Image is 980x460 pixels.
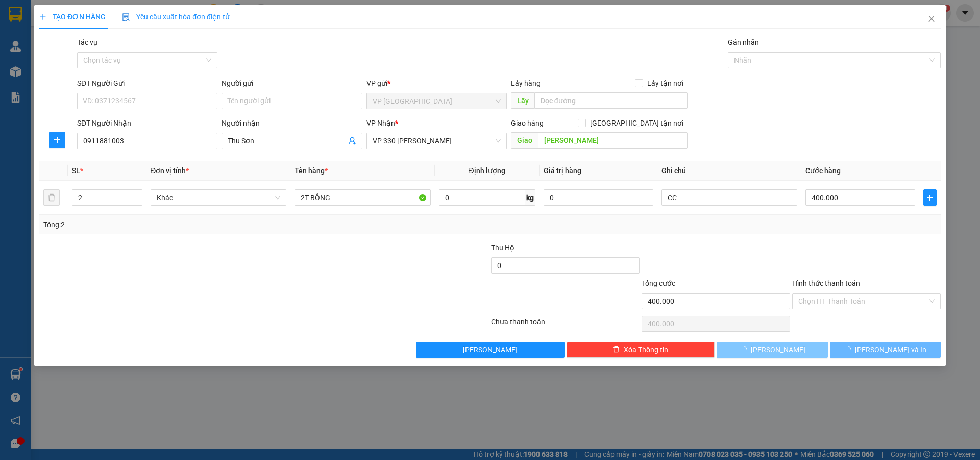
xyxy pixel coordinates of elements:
[469,166,505,175] span: Định lượng
[525,189,535,206] span: kg
[751,344,805,355] span: [PERSON_NAME]
[544,166,581,175] span: Giá trị hàng
[295,189,430,206] input: VD: Bàn, Ghế
[830,342,941,358] button: [PERSON_NAME] và In
[511,119,544,127] span: Giao hàng
[728,38,759,46] label: Gán nhãn
[855,344,926,355] span: [PERSON_NAME] và In
[43,219,378,230] div: Tổng: 2
[157,190,280,205] span: Khác
[567,342,715,358] button: deleteXóa Thông tin
[661,189,797,206] input: Ghi Chú
[624,344,668,355] span: Xóa Thông tin
[612,346,620,354] span: delete
[657,161,801,181] th: Ghi chú
[924,193,936,202] span: plus
[511,92,534,109] span: Lấy
[805,166,841,175] span: Cước hàng
[491,244,514,252] span: Thu Hộ
[917,5,946,34] button: Close
[511,132,538,149] span: Giao
[534,92,688,109] input: Dọc đường
[544,189,653,206] input: 0
[373,133,501,149] span: VP 330 Lê Duẫn
[366,119,395,127] span: VP Nhận
[463,344,518,355] span: [PERSON_NAME]
[72,166,80,175] span: SL
[586,117,688,129] span: [GEOGRAPHIC_DATA] tận nơi
[717,342,827,358] button: [PERSON_NAME]
[49,132,65,148] button: plus
[643,78,688,89] span: Lấy tận nơi
[490,316,641,334] div: Chưa thanh toán
[927,15,936,23] span: close
[39,13,106,21] span: TẠO ĐƠN HÀNG
[295,166,328,175] span: Tên hàng
[373,93,501,109] span: VP Đà Lạt
[844,346,855,353] span: loading
[77,38,97,46] label: Tác vụ
[792,279,860,287] label: Hình thức thanh toán
[642,279,675,287] span: Tổng cước
[222,117,362,129] div: Người nhận
[348,137,356,145] span: user-add
[151,166,189,175] span: Đơn vị tính
[222,78,362,89] div: Người gửi
[122,13,130,21] img: icon
[122,13,230,21] span: Yêu cầu xuất hóa đơn điện tử
[538,132,688,149] input: Dọc đường
[77,117,217,129] div: SĐT Người Nhận
[923,189,937,206] button: plus
[366,78,507,89] div: VP gửi
[50,136,65,144] span: plus
[39,13,46,20] span: plus
[511,79,541,87] span: Lấy hàng
[416,342,565,358] button: [PERSON_NAME]
[77,78,217,89] div: SĐT Người Gửi
[43,189,60,206] button: delete
[740,346,751,353] span: loading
